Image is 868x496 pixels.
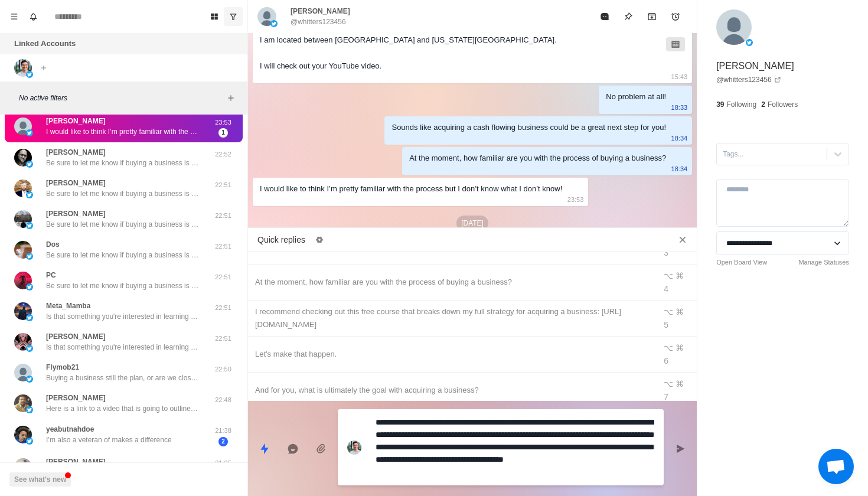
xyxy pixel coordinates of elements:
img: picture [14,241,32,259]
p: Linked Accounts [14,38,76,50]
img: picture [14,59,32,77]
button: Close quick replies [673,230,692,249]
p: I would like to think I’m pretty familiar with the process but I don’t know what I don’t know! [46,126,200,137]
div: At the moment, how familiar are you with the process of buying a business? [255,276,648,289]
img: picture [26,283,33,291]
p: 22:51 [208,334,238,344]
img: picture [26,253,33,260]
img: picture [14,272,32,289]
p: [PERSON_NAME] [46,116,106,126]
p: 23:53 [208,118,238,128]
img: picture [26,129,33,136]
img: picture [14,118,32,135]
p: Dos [46,239,60,250]
button: Archive [640,5,664,28]
img: picture [26,161,33,168]
button: Show unread conversations [224,7,243,26]
p: Be sure to let me know if buying a business is still something you're interested in! [46,280,200,291]
img: picture [26,191,33,198]
p: [PERSON_NAME] [46,147,106,158]
p: 22:48 [208,395,238,405]
p: 23:53 [567,193,584,206]
p: Be sure to let me know if buying a business is still something you're interested in! [46,158,200,168]
img: picture [26,406,33,413]
img: picture [14,149,32,167]
div: I would like to think I’m pretty familiar with the process but I don’t know what I don’t know! [260,182,562,195]
img: picture [26,345,33,352]
p: Followers [768,99,798,110]
p: I’m also a veteran of makes a difference [46,435,172,445]
img: picture [26,314,33,321]
button: Add filters [224,91,238,105]
img: picture [347,440,361,455]
p: [PERSON_NAME] [291,6,350,17]
p: Following [727,99,757,110]
img: picture [14,458,32,476]
p: @whitters123456 [291,17,346,27]
p: Buying a business still the plan, or are we closing this out? No problem either way, just lmk! [46,373,200,383]
img: picture [26,376,33,383]
p: [PERSON_NAME] [46,393,106,403]
div: ⌥ ⌘ 7 [664,377,690,403]
button: Quick replies [253,437,276,461]
p: [PERSON_NAME] [46,178,106,188]
img: picture [14,426,32,443]
img: picture [26,71,33,78]
img: picture [14,394,32,412]
div: Let's make that happen. [255,348,648,361]
p: yeabutnahdoe [46,424,94,435]
span: 2 [218,437,228,446]
p: 22:51 [208,272,238,282]
p: 22:51 [208,242,238,252]
img: picture [14,210,32,228]
div: At the moment, how familiar are you with the process of buying a business? [409,152,666,165]
button: Mark as read [593,5,616,28]
p: 22:50 [208,364,238,374]
button: Add media [309,437,333,461]
div: No problem at all! [606,90,666,103]
p: 22:51 [208,303,238,313]
button: Pin [616,5,640,28]
div: ⌥ ⌘ 6 [664,341,690,367]
a: Manage Statuses [798,257,849,267]
p: [PERSON_NAME] [46,331,106,342]
a: @whitters123456 [716,74,781,85]
div: ⌥ ⌘ 4 [664,269,690,295]
p: [PERSON_NAME] [46,456,106,467]
button: Add reminder [664,5,687,28]
p: [PERSON_NAME] [716,59,794,73]
button: Add account [37,61,51,75]
img: picture [14,333,32,351]
span: 1 [218,128,228,138]
p: 18:34 [671,132,688,145]
p: Here is a link to a video that is going to outline in more depth, what we do and how we can help,... [46,403,200,414]
p: 18:34 [671,162,688,175]
p: Flymob21 [46,362,79,373]
img: picture [14,364,32,381]
img: picture [270,20,278,27]
img: picture [26,222,33,229]
p: 22:51 [208,180,238,190]
div: Open chat [818,449,854,484]
div: Sounds like acquiring a cash flowing business could be a great next step for you! [391,121,666,134]
button: Edit quick replies [310,230,329,249]
button: Reply with AI [281,437,305,461]
p: 21:38 [208,426,238,436]
img: picture [14,302,32,320]
p: 22:52 [208,149,238,159]
p: No active filters [19,93,224,103]
p: Be sure to let me know if buying a business is still something you're interested in! [46,250,200,260]
img: picture [26,438,33,445]
p: 18:33 [671,101,688,114]
button: Send message [668,437,692,461]
p: 21:05 [208,458,238,468]
img: picture [257,7,276,26]
p: Meta_Mamba [46,301,90,311]
button: Menu [5,7,24,26]
p: 39 [716,99,724,110]
p: PC [46,270,56,280]
button: Notifications [24,7,43,26]
img: picture [14,180,32,197]
p: [DATE] [456,216,488,231]
p: 2 [761,99,765,110]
